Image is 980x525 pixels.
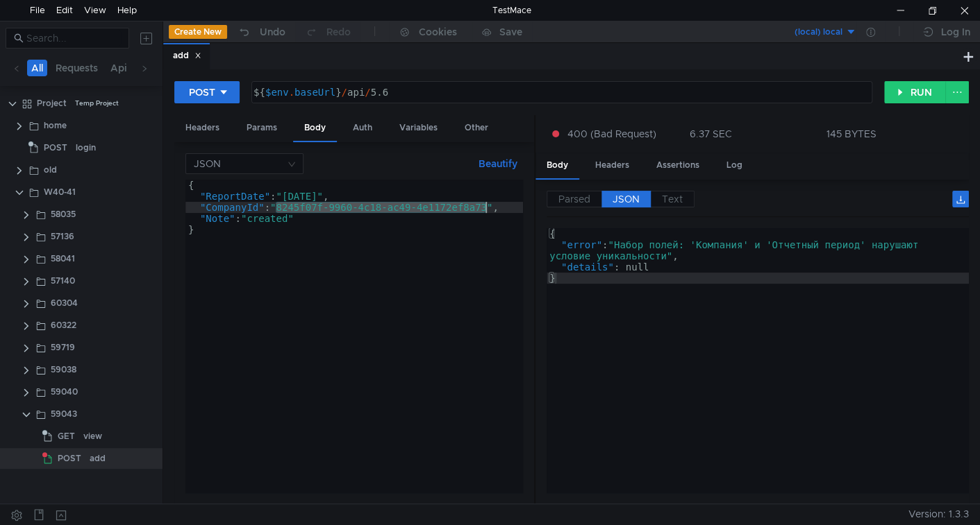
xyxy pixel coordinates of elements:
[174,115,231,141] div: Headers
[51,293,78,313] div: 60304
[662,193,683,205] span: Text
[567,126,656,141] span: 400 (Bad Request)
[51,359,76,380] div: 59038
[58,426,75,447] span: GET
[44,115,67,136] div: home
[51,248,75,269] div: 58041
[535,153,579,180] div: Body
[44,182,76,203] div: W40-41
[260,24,285,40] div: Undo
[645,153,711,178] div: Assertions
[827,128,877,140] div: 145 BYTES
[44,137,67,158] span: POST
[51,204,76,225] div: 58035
[760,21,856,43] button: (local) local
[169,25,227,39] button: Create New
[58,448,81,469] span: POST
[51,315,76,336] div: 60322
[295,21,360,42] button: Redo
[388,115,449,141] div: Variables
[44,160,57,180] div: old
[173,49,201,63] div: add
[106,60,131,76] button: Api
[584,153,640,178] div: Headers
[90,448,106,469] div: add
[689,128,731,140] div: 6.37 SEC
[342,115,383,141] div: Auth
[51,226,74,247] div: 57136
[227,21,295,42] button: Undo
[454,115,499,141] div: Other
[715,153,754,178] div: Log
[189,85,215,100] div: POST
[473,155,523,172] button: Beautify
[613,193,640,205] span: JSON
[51,381,78,402] div: 59040
[941,24,970,40] div: Log In
[51,270,75,291] div: 57140
[235,115,288,141] div: Params
[326,24,351,40] div: Redo
[908,504,969,524] span: Version: 1.3.3
[37,93,67,114] div: Project
[419,24,457,40] div: Cookies
[75,93,119,114] div: Temp Project
[27,60,47,76] button: All
[51,337,75,358] div: 59719
[76,137,96,158] div: login
[174,81,240,103] button: POST
[499,27,522,37] div: Save
[51,404,77,424] div: 59043
[293,115,337,142] div: Body
[795,26,842,39] div: (local) local
[26,31,121,46] input: Search...
[884,81,946,103] button: RUN
[51,60,102,76] button: Requests
[558,193,590,205] span: Parsed
[83,426,102,447] div: view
